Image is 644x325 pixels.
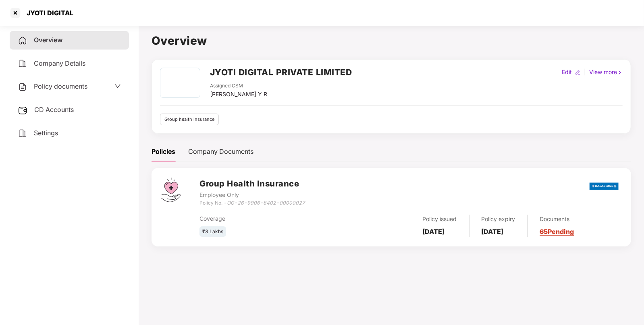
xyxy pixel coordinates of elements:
h3: Group Health Insurance [199,178,305,190]
div: Edit [560,68,573,77]
img: svg+xml;base64,PHN2ZyB4bWxucz0iaHR0cDovL3d3dy53My5vcmcvMjAwMC9zdmciIHdpZHRoPSIyNCIgaGVpZ2h0PSIyNC... [18,82,27,92]
span: Overview [34,36,62,44]
div: Employee Only [199,190,305,199]
span: down [114,83,121,89]
a: 65 Pending [540,228,574,236]
div: | [582,68,588,77]
img: svg+xml;base64,PHN2ZyB4bWxucz0iaHR0cDovL3d3dy53My5vcmcvMjAwMC9zdmciIHdpZHRoPSIyNCIgaGVpZ2h0PSIyNC... [18,36,27,46]
b: [DATE] [423,228,445,236]
div: Coverage [199,214,340,223]
div: Company Documents [188,147,253,157]
span: Settings [34,129,58,137]
h1: Overview [152,32,631,50]
i: OG-26-9906-8402-00000027 [227,200,305,206]
img: editIcon [575,70,581,75]
div: View more [588,68,624,77]
div: Policies [152,147,175,157]
span: Policy documents [34,82,87,90]
div: [PERSON_NAME] Y R [210,90,267,99]
div: Policy expiry [482,215,515,224]
div: Assigned CSM [210,82,267,90]
img: rightIcon [617,70,623,75]
div: Policy No. - [199,199,305,207]
img: svg+xml;base64,PHN2ZyB4bWxucz0iaHR0cDovL3d3dy53My5vcmcvMjAwMC9zdmciIHdpZHRoPSIyNCIgaGVpZ2h0PSIyNC... [18,59,27,68]
div: Group health insurance [160,114,219,125]
div: JYOTI DIGITAL [22,9,73,17]
img: svg+xml;base64,PHN2ZyB4bWxucz0iaHR0cDovL3d3dy53My5vcmcvMjAwMC9zdmciIHdpZHRoPSI0Ny43MTQiIGhlaWdodD... [161,178,181,202]
img: bajaj.png [590,177,619,195]
div: ₹3 Lakhs [199,226,226,237]
div: Policy issued [423,215,457,224]
b: [DATE] [482,228,504,236]
h2: JYOTI DIGITAL PRIVATE LIMITED [210,66,352,79]
div: Documents [540,215,574,224]
span: CD Accounts [34,106,74,114]
span: Company Details [34,59,85,67]
img: svg+xml;base64,PHN2ZyB4bWxucz0iaHR0cDovL3d3dy53My5vcmcvMjAwMC9zdmciIHdpZHRoPSIyNCIgaGVpZ2h0PSIyNC... [18,128,27,138]
img: svg+xml;base64,PHN2ZyB3aWR0aD0iMjUiIGhlaWdodD0iMjQiIHZpZXdCb3g9IjAgMCAyNSAyNCIgZmlsbD0ibm9uZSIgeG... [18,106,28,115]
